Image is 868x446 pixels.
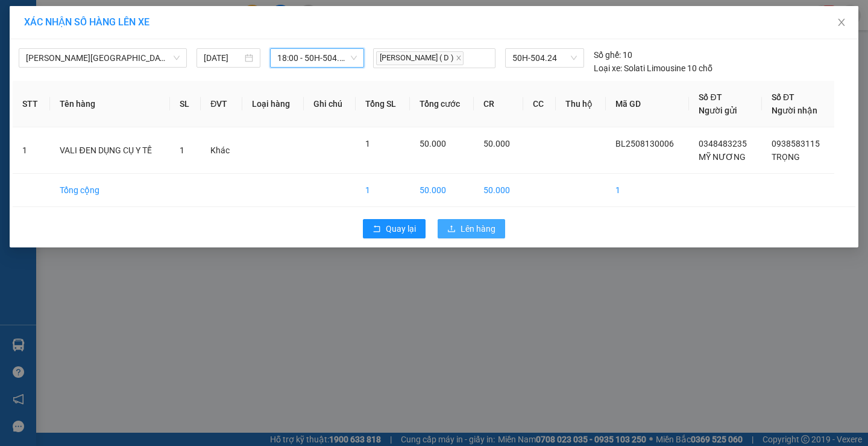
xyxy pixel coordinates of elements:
span: 18:00 - 50H-504.24 [277,49,357,67]
span: close [837,18,846,27]
span: XÁC NHẬN SỐ HÀNG LÊN XE [24,16,149,28]
span: 1 [365,139,370,148]
td: 50.000 [474,174,523,207]
th: CC [523,81,556,127]
span: Số ĐT [699,92,722,102]
span: close [456,55,462,61]
th: SL [170,81,201,127]
li: [PERSON_NAME][GEOGRAPHIC_DATA] [6,6,175,71]
li: VP VP Bình Long [6,85,83,98]
span: BL2508130006 [615,139,674,148]
span: 50H-504.24 [512,49,576,67]
span: Lộc Ninh - Hồ Chí Minh [26,49,180,67]
td: Tổng cộng [50,174,169,207]
span: 0938583115 [772,139,820,148]
span: 50.000 [483,139,510,148]
td: 1 [13,127,50,174]
li: VP VP Quận 5 [83,85,160,98]
span: Quay lại [386,222,416,235]
td: 1 [606,174,690,207]
th: Tên hàng [50,81,169,127]
button: uploadLên hàng [438,219,505,238]
th: Tổng SL [356,81,409,127]
span: TRỌNG [772,152,800,162]
span: 0348483235 [699,139,747,148]
td: 50.000 [410,174,474,207]
span: Số ghế: [594,48,621,62]
th: Ghi chú [304,81,356,127]
span: rollback [373,225,381,234]
span: Loại xe: [594,62,622,75]
span: Người nhận [772,106,817,115]
div: 10 [594,48,632,62]
input: 13/08/2025 [204,51,243,65]
th: ĐVT [201,81,242,127]
button: rollbackQuay lại [363,219,426,238]
span: 50.000 [420,139,446,148]
span: upload [447,225,456,234]
th: Thu hộ [556,81,606,127]
span: Người gửi [699,106,737,115]
th: CR [474,81,523,127]
th: Loại hàng [242,81,304,127]
div: Solati Limousine 10 chỗ [594,62,712,75]
th: STT [13,81,50,127]
th: Mã GD [606,81,690,127]
td: 1 [356,174,409,207]
span: Số ĐT [772,92,794,102]
button: Close [825,6,858,40]
td: VALI ĐEN DỤNG CỤ Y TẾ [50,127,169,174]
span: Lên hàng [461,222,495,235]
span: [PERSON_NAME] ( D ) [376,51,464,65]
th: Tổng cước [410,81,474,127]
span: 1 [180,145,184,155]
td: Khác [201,127,242,174]
span: MỸ NƯƠNG [699,152,746,162]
